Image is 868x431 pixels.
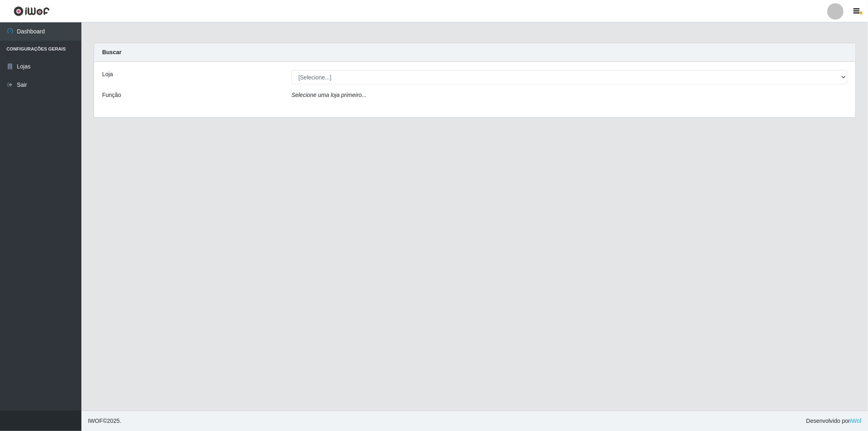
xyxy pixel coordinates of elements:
[291,92,366,98] i: Selecione uma loja primeiro...
[102,70,113,79] label: Loja
[88,417,121,425] span: © 2025 .
[850,418,861,424] a: iWof
[102,91,121,99] label: Função
[102,49,121,55] strong: Buscar
[806,417,861,425] span: Desenvolvido por
[88,418,103,424] span: IWOF
[13,6,50,16] img: CoreUI Logo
